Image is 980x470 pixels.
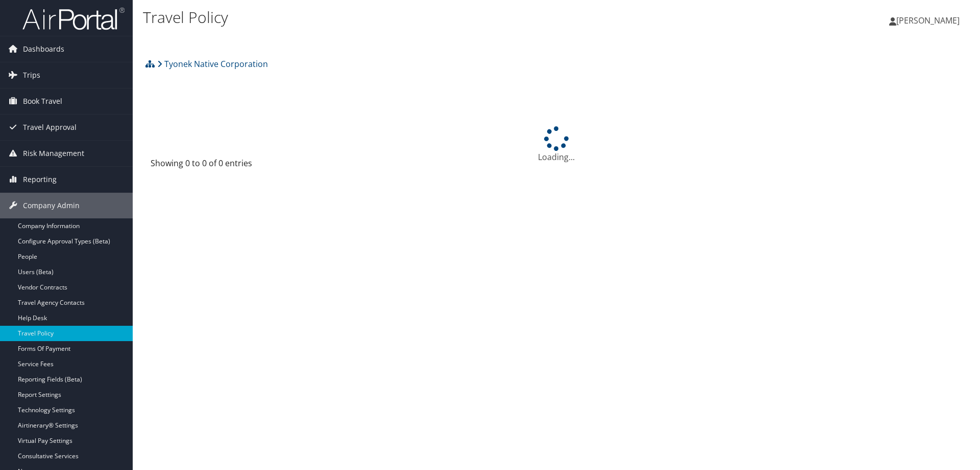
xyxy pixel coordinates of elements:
span: Reporting [23,167,57,192]
span: Trips [23,62,40,88]
div: Loading... [143,126,970,163]
img: airportal-logo.png [22,7,125,31]
span: Company Admin [23,193,80,218]
span: Dashboards [23,36,64,62]
div: Showing 0 to 0 of 0 entries [151,157,342,174]
span: Travel Approval [23,115,77,140]
span: Book Travel [23,88,62,114]
a: Tyonek Native Corporation [157,54,268,74]
a: [PERSON_NAME] [889,5,970,36]
h1: Travel Policy [143,7,694,28]
span: [PERSON_NAME] [896,15,960,26]
span: Risk Management [23,141,84,166]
